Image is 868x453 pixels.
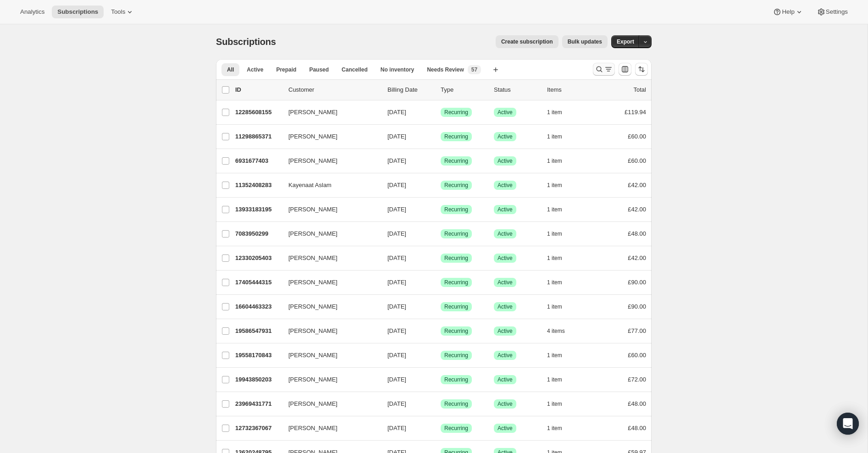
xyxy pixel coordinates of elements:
[288,108,337,117] span: [PERSON_NAME]
[283,397,375,411] button: [PERSON_NAME]
[444,327,468,335] span: Recurring
[498,303,513,310] span: Active
[235,422,646,435] div: 12732367067[PERSON_NAME][DATE]SuccessRecurringSuccessActive1 item£48.00
[235,156,281,166] p: 6931677403
[547,155,572,167] button: 1 item
[547,422,572,435] button: 1 item
[547,109,562,116] span: 1 item
[235,254,281,263] p: 12330205403
[309,66,329,73] span: Paused
[547,130,572,143] button: 1 item
[288,278,337,287] span: [PERSON_NAME]
[288,205,337,214] span: [PERSON_NAME]
[444,109,468,116] span: Recurring
[488,63,503,76] button: Create new view
[283,372,375,387] button: [PERSON_NAME]
[387,303,406,310] span: [DATE]
[498,376,513,383] span: Active
[444,182,468,189] span: Recurring
[547,349,572,362] button: 1 item
[235,276,646,289] div: 17405444315[PERSON_NAME][DATE]SuccessRecurringSuccessActive1 item£90.00
[498,182,513,189] span: Active
[283,299,375,314] button: [PERSON_NAME]
[387,157,406,164] span: [DATE]
[227,66,234,73] span: All
[235,325,646,337] div: 19586547931[PERSON_NAME][DATE]SuccessRecurringSuccessActive4 items£77.00
[547,252,572,265] button: 1 item
[547,254,562,262] span: 1 item
[283,324,375,338] button: [PERSON_NAME]
[288,326,337,336] span: [PERSON_NAME]
[498,254,513,262] span: Active
[387,254,406,261] span: [DATE]
[444,254,468,262] span: Recurring
[593,63,615,76] button: Search and filter results
[387,85,433,94] p: Billing Date
[498,279,513,286] span: Active
[444,230,468,238] span: Recurring
[288,351,337,360] span: [PERSON_NAME]
[111,8,125,16] span: Tools
[547,398,572,410] button: 1 item
[247,66,263,73] span: Active
[283,421,375,436] button: [PERSON_NAME]
[283,226,375,241] button: [PERSON_NAME]
[628,425,646,431] span: £48.00
[498,327,513,335] span: Active
[628,254,646,261] span: £42.00
[427,66,464,73] span: Needs Review
[387,133,406,140] span: [DATE]
[235,375,281,384] p: 19943850203
[628,400,646,407] span: £48.00
[837,413,859,435] div: Open Intercom Messenger
[547,227,572,240] button: 1 item
[444,425,468,432] span: Recurring
[387,206,406,213] span: [DATE]
[235,302,281,311] p: 16604463323
[498,206,513,213] span: Active
[288,399,337,409] span: [PERSON_NAME]
[547,179,572,192] button: 1 item
[617,38,634,45] span: Export
[387,425,406,431] span: [DATE]
[235,132,281,141] p: 11298865371
[235,108,281,117] p: 12285608155
[288,181,332,190] span: Kayenaat Aslam
[635,63,648,76] button: Sort the results
[547,276,572,289] button: 1 item
[619,63,631,76] button: Customize table column order and visibility
[235,85,281,94] p: ID
[628,230,646,237] span: £48.00
[283,251,375,265] button: [PERSON_NAME]
[568,38,602,45] span: Bulk updates
[547,376,562,383] span: 1 item
[547,230,562,238] span: 1 item
[288,254,337,263] span: [PERSON_NAME]
[628,279,646,286] span: £90.00
[471,66,477,73] span: 57
[105,6,140,18] button: Tools
[498,230,513,238] span: Active
[441,85,487,94] div: Type
[547,373,572,386] button: 1 item
[547,203,572,216] button: 1 item
[628,157,646,164] span: £60.00
[498,425,513,432] span: Active
[235,373,646,386] div: 19943850203[PERSON_NAME][DATE]SuccessRecurringSuccessActive1 item£72.00
[547,206,562,213] span: 1 item
[387,182,406,188] span: [DATE]
[235,181,281,190] p: 11352408283
[444,303,468,310] span: Recurring
[547,300,572,313] button: 1 item
[288,424,337,433] span: [PERSON_NAME]
[444,157,468,165] span: Recurring
[387,376,406,383] span: [DATE]
[547,303,562,310] span: 1 item
[628,182,646,188] span: £42.00
[547,106,572,119] button: 1 item
[283,178,375,193] button: Kayenaat Aslam
[387,279,406,286] span: [DATE]
[235,179,646,192] div: 11352408283Kayenaat Aslam[DATE]SuccessRecurringSuccessActive1 item£42.00
[628,327,646,334] span: £77.00
[283,129,375,144] button: [PERSON_NAME]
